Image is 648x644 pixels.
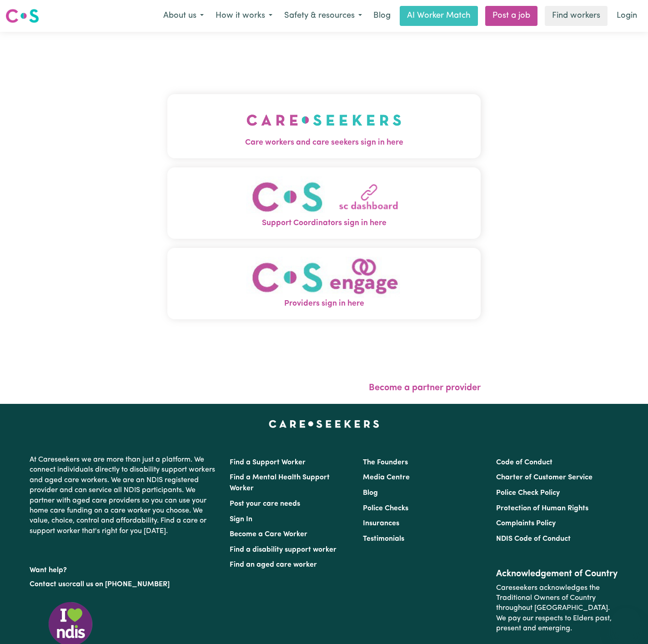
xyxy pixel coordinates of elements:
[230,459,306,466] a: Find a Support Worker
[363,505,408,512] a: Police Checks
[278,6,368,25] button: Safety & resources
[363,474,410,481] a: Media Centre
[496,535,571,543] a: NDIS Code of Conduct
[369,383,481,392] a: Become a partner provider
[167,217,481,229] span: Support Coordinators sign in here
[496,520,556,527] a: Complaints Policy
[167,247,481,319] button: Providers sign in here
[496,459,553,466] a: Code of Conduct
[30,451,219,540] p: At Careseekers we are more than just a platform. We connect individuals directly to disability su...
[230,531,307,538] a: Become a Care Worker
[496,579,618,638] p: Careseekers acknowledges the Traditional Owners of Country throughout [GEOGRAPHIC_DATA]. We pay o...
[167,137,481,149] span: Care workers and care seekers sign in here
[564,586,583,604] iframe: Close message
[167,298,481,310] span: Providers sign in here
[230,516,252,523] a: Sign In
[368,6,396,26] a: Blog
[269,420,379,428] a: Careseekers home page
[5,5,39,26] a: Careseekers logo
[230,474,330,492] a: Find a Mental Health Support Worker
[30,581,65,588] a: Contact us
[485,6,537,26] a: Post a job
[230,500,300,508] a: Post your care needs
[545,6,608,26] a: Find workers
[496,569,618,579] h2: Acknowledgement of Country
[157,6,210,25] button: About us
[363,459,408,466] a: The Founders
[496,505,588,512] a: Protection of Human Rights
[612,608,641,637] iframe: Button to launch messaging window
[30,562,219,575] p: Want help?
[30,576,219,593] p: or
[210,6,278,25] button: How it works
[611,6,643,26] a: Login
[230,546,337,553] a: Find a disability support worker
[72,581,170,588] a: call us on [PHONE_NUMBER]
[230,561,317,569] a: Find an aged care worker
[167,94,481,158] button: Care workers and care seekers sign in here
[496,489,560,497] a: Police Check Policy
[400,6,478,26] a: AI Worker Match
[363,535,404,543] a: Testimonials
[167,167,481,238] button: Support Coordinators sign in here
[363,520,399,527] a: Insurances
[5,8,39,24] img: Careseekers logo
[363,489,378,497] a: Blog
[496,474,593,481] a: Charter of Customer Service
